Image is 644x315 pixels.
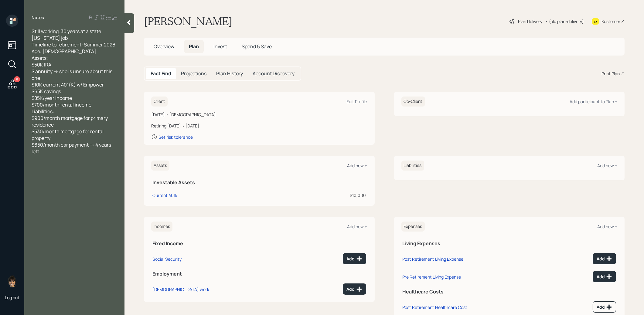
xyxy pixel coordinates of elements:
div: Retiring [DATE] • [DATE] [151,123,367,129]
button: Add [593,301,616,313]
div: Post Retirement Healthcare Cost [403,304,468,310]
span: Still working, 30 years at a state [US_STATE] job Timeline to retirement: Summer 2026 Age: [DEMOG... [32,28,115,155]
div: Log out [5,295,19,300]
img: treva-nostdahl-headshot.png [6,275,18,287]
div: Add [347,286,362,292]
div: Add new + [347,224,367,229]
div: Kustomer [601,18,620,25]
div: Plan Delivery [518,18,542,25]
h5: Plan History [216,71,243,76]
button: Add [343,253,366,264]
h5: Investable Assets [152,180,366,185]
div: Add new + [597,163,617,168]
div: Edit Profile [347,99,367,104]
h1: [PERSON_NAME] [144,15,232,28]
span: Plan [189,43,199,50]
span: Invest [213,43,227,50]
h5: Account Discovery [253,71,295,76]
h6: Assets [151,161,169,171]
div: Print Plan [601,70,620,77]
div: Add new + [597,224,617,229]
div: Social Security [152,256,182,262]
h5: Fixed Income [152,241,366,246]
div: $10,000 [281,192,366,198]
div: 6 [14,76,20,82]
h5: Projections [181,71,206,76]
span: Overview [154,43,174,50]
div: Add [597,274,612,280]
h6: Client [151,97,168,107]
h6: Expenses [401,222,425,232]
h5: Healthcare Costs [403,289,616,295]
div: Add [347,256,362,262]
div: Post Retirement Living Expense [403,256,464,262]
div: [DATE] • [DEMOGRAPHIC_DATA] [151,111,367,118]
h6: Liabilities [401,161,424,171]
h6: Co-Client [401,97,425,107]
div: [DEMOGRAPHIC_DATA] work [152,286,209,292]
button: Add [593,253,616,264]
label: Notes [32,15,44,21]
div: Current 401k [152,192,177,198]
div: Add [597,304,612,310]
div: Add [597,256,612,262]
h5: Employment [152,271,366,277]
button: Add [343,283,366,295]
div: • (old plan-delivery) [545,18,584,25]
h5: Fact Find [151,71,171,76]
div: Add new + [347,163,367,168]
span: Spend & Save [242,43,272,50]
div: Set risk tolerance [158,134,193,140]
div: Pre Retirement Living Expense [403,274,461,280]
h5: Living Expenses [403,241,616,246]
button: Add [593,271,616,282]
h6: Incomes [151,222,172,232]
div: Add participant to Plan + [570,99,617,104]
